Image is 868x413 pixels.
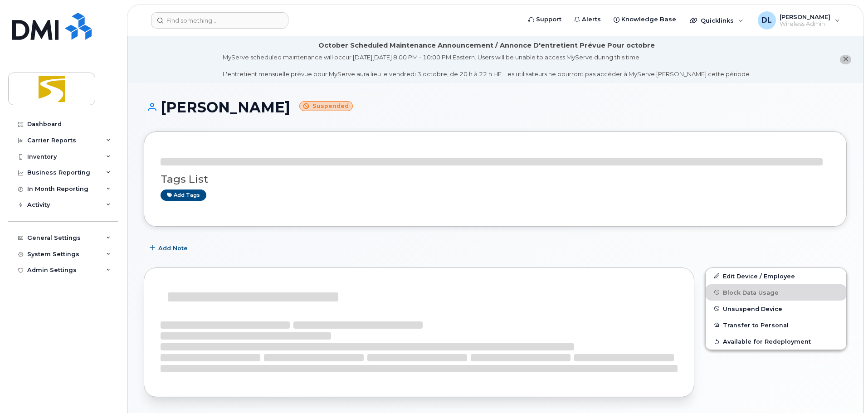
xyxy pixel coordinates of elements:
[144,99,847,115] h1: [PERSON_NAME]
[706,268,846,284] a: Edit Device / Employee
[144,240,195,257] button: Add Note
[158,244,188,253] span: Add Note
[706,317,846,333] button: Transfer to Personal
[723,338,811,345] span: Available for Redeployment
[299,101,353,112] small: Suspended
[723,305,782,312] span: Unsuspend Device
[706,333,846,350] button: Available for Redeployment
[706,301,846,317] button: Unsuspend Device
[318,41,655,50] div: October Scheduled Maintenance Announcement / Annonce D'entretient Prévue Pour octobre
[161,174,830,185] h3: Tags List
[706,284,846,301] button: Block Data Usage
[161,189,206,201] a: Add tags
[840,55,851,64] button: close notification
[223,53,751,78] div: MyServe scheduled maintenance will occur [DATE][DATE] 8:00 PM - 10:00 PM Eastern. Users will be u...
